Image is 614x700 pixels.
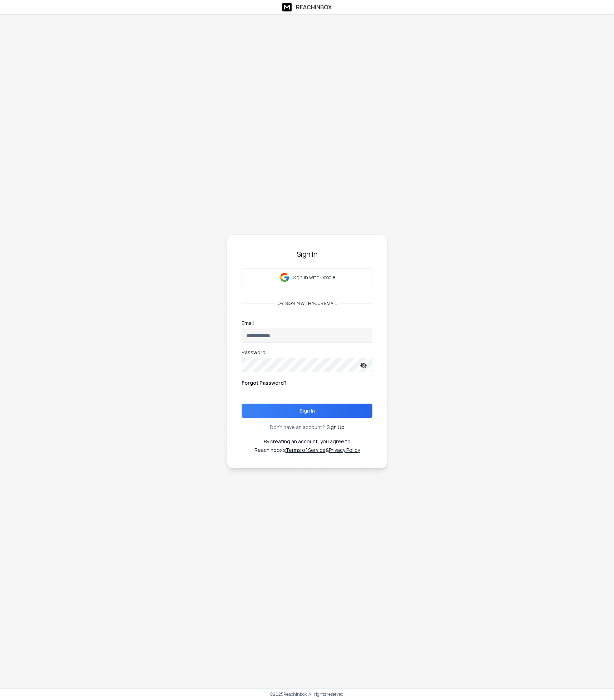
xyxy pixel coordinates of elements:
label: Password [242,350,266,355]
p: Sign in with Google [293,274,335,281]
p: or, sign in with your email [275,301,340,306]
a: Privacy Policy [329,447,360,453]
label: Email [242,321,254,326]
a: Sign Up [327,424,345,431]
p: By creating an account, you agree to [264,438,351,445]
button: Sign In [242,404,372,418]
p: ReachInbox's & [254,447,360,454]
h1: ReachInbox [296,3,332,11]
p: Forgot Password? [242,379,287,386]
h3: Sign In [242,249,372,259]
p: © 2025 Reachinbox. All rights reserved. [270,691,345,697]
button: Sign in with Google [242,268,372,286]
p: Don't have an account? [270,424,325,431]
a: ReachInbox [282,3,332,11]
a: Terms of Service [286,447,326,453]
